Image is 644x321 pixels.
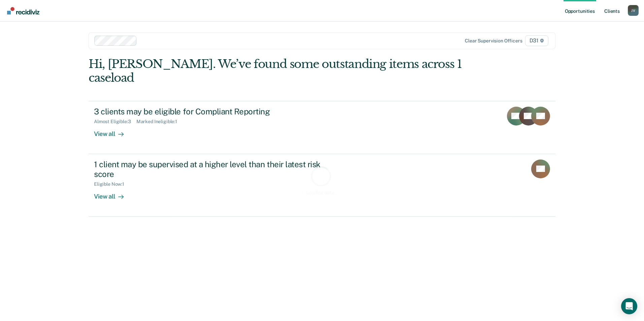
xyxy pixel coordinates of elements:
[306,190,338,195] div: Loading data...
[621,298,637,314] div: Open Intercom Messenger
[628,5,639,16] div: J V
[525,35,548,46] span: D31
[628,5,639,16] button: Profile dropdown button
[465,38,522,44] div: Clear supervision officers
[7,7,39,14] img: Recidiviz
